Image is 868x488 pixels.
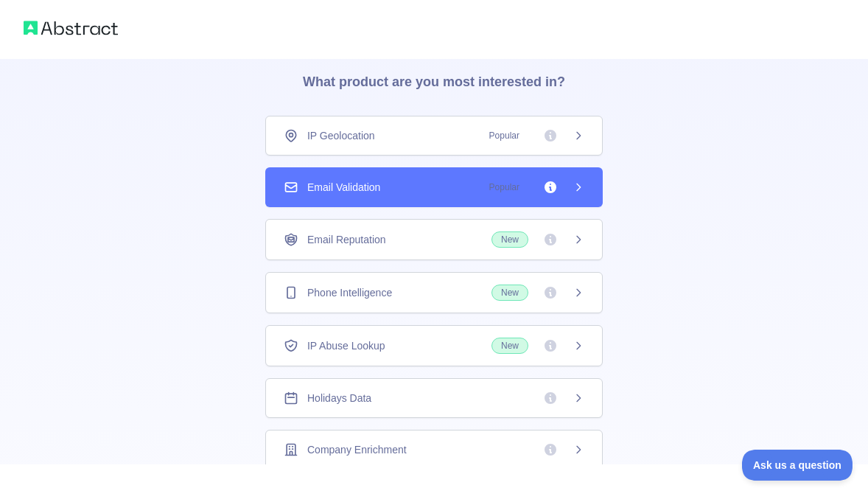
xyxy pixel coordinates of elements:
span: Email Reputation [307,232,386,247]
span: Popular [480,128,528,143]
span: Email Validation [307,180,380,195]
span: Holidays Data [307,391,371,405]
iframe: Toggle Customer Support [742,450,853,481]
span: New [491,285,528,301]
span: Popular [480,180,528,195]
span: IP Geolocation [307,128,375,143]
img: Abstract logo [24,18,118,38]
span: New [491,231,528,248]
span: IP Abuse Lookup [307,338,385,353]
span: Phone Intelligence [307,285,392,300]
h3: What product are you most interested in? [279,42,589,116]
span: Company Enrichment [307,442,407,457]
span: New [491,338,528,354]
